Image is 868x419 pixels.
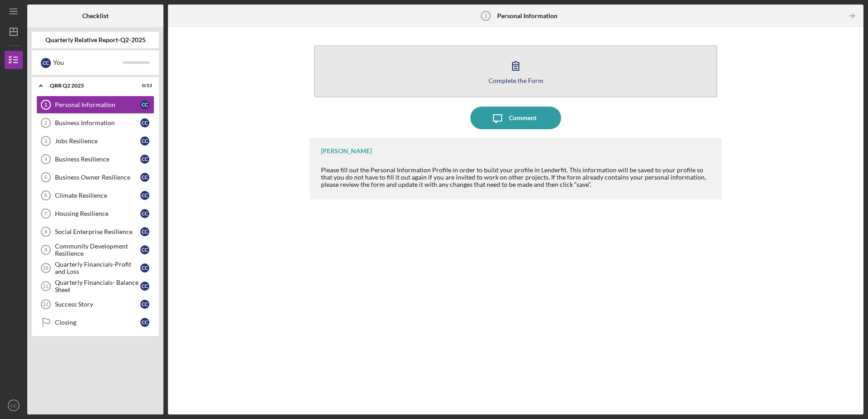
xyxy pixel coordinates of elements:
div: Closing [55,319,140,326]
a: 4Business ResilienceCC [36,150,154,168]
tspan: 9 [44,247,47,253]
div: C C [41,58,51,68]
tspan: 12 [43,302,48,307]
tspan: 6 [44,193,47,198]
a: 2Business InformationCC [36,114,154,132]
tspan: 7 [44,211,47,216]
tspan: 1 [484,13,487,19]
div: C C [140,282,149,291]
div: C C [140,191,149,200]
div: Climate Resilience [55,192,140,199]
div: C C [140,136,149,146]
div: 0 / 13 [136,83,152,88]
a: 3Jobs ResilienceCC [36,132,154,150]
tspan: 3 [44,138,47,144]
tspan: 2 [44,120,47,126]
a: ClosingCC [36,313,154,331]
div: C C [140,209,149,218]
div: Comment [509,107,537,129]
button: Comment [470,107,561,129]
tspan: 4 [44,156,48,162]
button: CC [5,396,23,414]
div: Community Development Resilience [55,243,140,257]
b: Quarterly Relative Report-Q2-2025 [45,36,146,44]
div: You [53,55,123,70]
div: C C [140,300,149,309]
div: C C [140,318,149,327]
div: C C [140,173,149,182]
div: C C [140,118,149,127]
a: 11Quarterly Financials- Balance SheetCC [36,277,154,295]
button: Complete the Form [314,45,717,97]
div: QRR Q2 2025 [50,83,129,88]
a: 6Climate ResilienceCC [36,186,154,205]
div: C C [140,245,149,254]
b: Checklist [82,12,108,19]
a: 7Housing ResilienceCC [36,205,154,223]
a: 1Personal InformationCC [36,96,154,114]
div: Quarterly Financials-Profit and Loss [55,261,140,275]
tspan: 8 [44,229,47,234]
tspan: 11 [43,283,48,289]
div: Jobs Resilience [55,137,140,145]
div: [PERSON_NAME] [321,147,372,155]
div: Success Story [55,301,140,308]
a: 12Success StoryCC [36,295,154,313]
div: C C [140,263,149,273]
a: 9Community Development ResilienceCC [36,241,154,259]
div: C C [140,155,149,164]
div: Business Resilience [55,156,140,163]
div: C C [140,227,149,236]
a: 5Business Owner ResilienceCC [36,168,154,186]
text: CC [10,403,17,408]
tspan: 1 [44,102,47,107]
div: C C [140,100,149,109]
a: 8Social Enterprise ResilienceCC [36,223,154,241]
div: Quarterly Financials- Balance Sheet [55,279,140,293]
div: Social Enterprise Resilience [55,228,140,235]
div: Business Information [55,119,140,127]
div: Please fill out the Personal Information Profile in order to build your profile in Lenderfit. Thi... [321,166,712,188]
div: Housing Resilience [55,210,140,217]
tspan: 10 [43,265,48,271]
b: Personal Information [497,12,557,19]
tspan: 5 [44,175,47,180]
a: 10Quarterly Financials-Profit and LossCC [36,259,154,277]
div: Business Owner Resilience [55,174,140,181]
div: Personal Information [55,101,140,108]
div: Complete the Form [488,77,543,84]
